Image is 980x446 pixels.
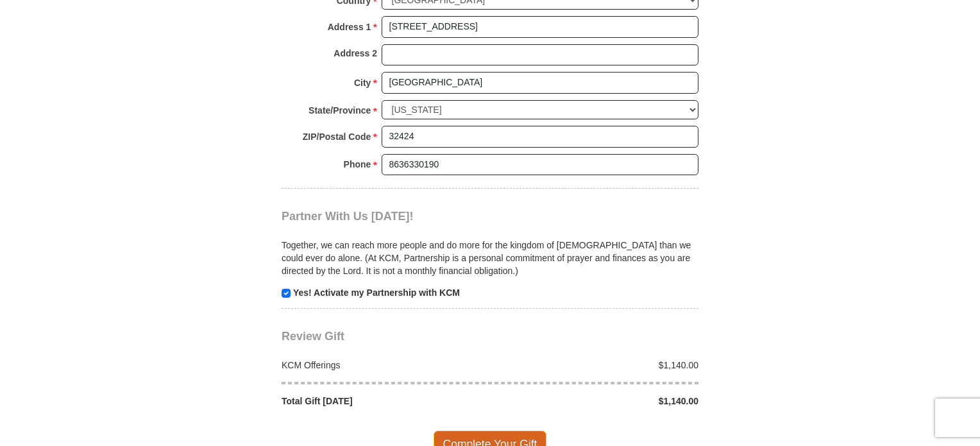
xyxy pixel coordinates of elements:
strong: ZIP/Postal Code [303,128,371,146]
strong: State/Province [308,101,371,119]
strong: Yes! Activate my Partnership with KCM [293,287,460,298]
span: Review Gift [282,330,344,343]
span: Partner With Us [DATE]! [282,210,414,223]
strong: Address 1 [328,18,371,36]
strong: City [354,74,371,92]
div: $1,140.00 [490,395,705,407]
p: Together, we can reach more people and do more for the kingdom of [DEMOGRAPHIC_DATA] than we coul... [282,239,698,277]
div: KCM Offerings [275,359,491,372]
strong: Address 2 [334,44,377,62]
strong: Phone [344,155,371,173]
div: Total Gift [DATE] [275,395,491,407]
div: $1,140.00 [490,359,705,372]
